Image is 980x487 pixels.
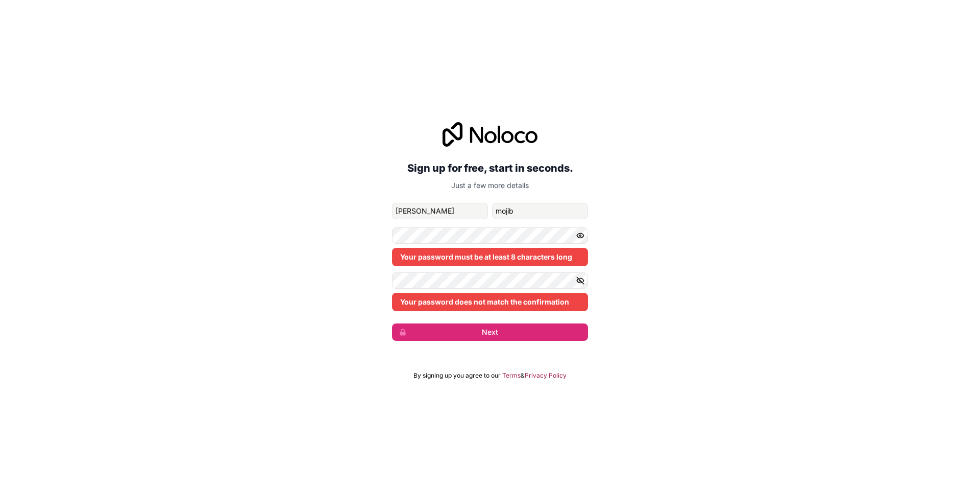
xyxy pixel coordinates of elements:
input: given-name [392,203,488,219]
div: Your password does not match the confirmation [392,293,588,311]
div: Your password must be at least 8 characters long [392,248,588,266]
p: Just a few more details [392,180,588,191]
span: & [521,372,525,380]
input: Password [392,227,588,244]
span: By signing up you agree to our [413,372,501,380]
a: Privacy Policy [525,372,567,380]
a: Terms [502,372,521,380]
input: family-name [492,203,588,219]
h2: Sign up for free, start in seconds. [392,159,588,177]
button: Next [392,323,588,341]
input: Confirm password [392,272,588,289]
